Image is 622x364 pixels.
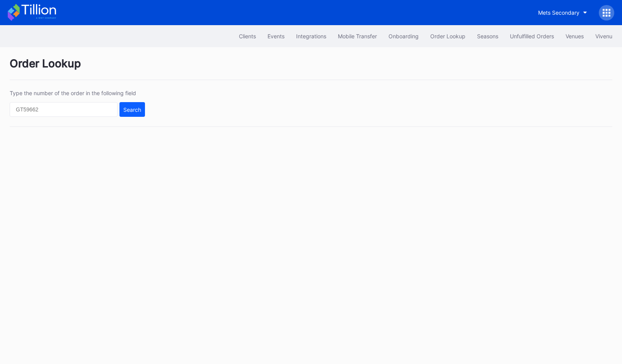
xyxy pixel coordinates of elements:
[430,33,465,39] div: Order Lookup
[477,33,498,39] div: Seasons
[595,33,612,39] div: Vivenu
[560,29,590,43] button: Venues
[338,33,377,39] div: Mobile Transfer
[268,33,285,39] div: Events
[424,29,471,43] button: Order Lookup
[290,29,332,43] button: Integrations
[504,29,560,43] button: Unfulfilled Orders
[538,9,579,16] div: Mets Secondary
[233,29,262,43] button: Clients
[383,29,424,43] button: Onboarding
[532,5,593,20] button: Mets Secondary
[262,29,290,43] button: Events
[10,57,612,80] div: Order Lookup
[119,102,145,117] button: Search
[389,33,419,39] div: Onboarding
[296,33,326,39] div: Integrations
[10,102,118,117] input: GT59662
[566,33,584,39] div: Venues
[590,29,618,43] button: Vivenu
[123,106,141,113] div: Search
[471,29,504,43] button: Seasons
[510,33,554,39] div: Unfulfilled Orders
[239,33,256,39] div: Clients
[332,29,383,43] button: Mobile Transfer
[10,90,145,96] div: Type the number of the order in the following field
